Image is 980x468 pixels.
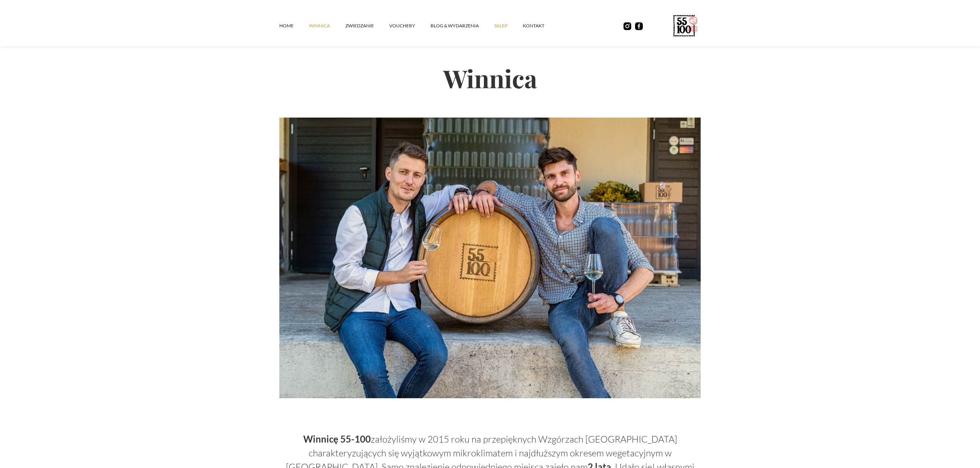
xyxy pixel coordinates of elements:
a: kontakt [523,14,560,37]
a: vouchery [389,14,431,37]
img: The owners are sitting in front of the winery, leaning against a barrel with the Winnica 55-100 logo [279,118,701,398]
a: Blog & Wydarzenia [431,14,494,37]
strong: Winnicę 55-100 [303,433,371,444]
a: winnica [309,14,345,37]
a: SKLEP [494,14,523,37]
a: Home [279,14,309,37]
a: ZWIEDZANIE [345,14,389,37]
h2: Winnica [279,39,701,118]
